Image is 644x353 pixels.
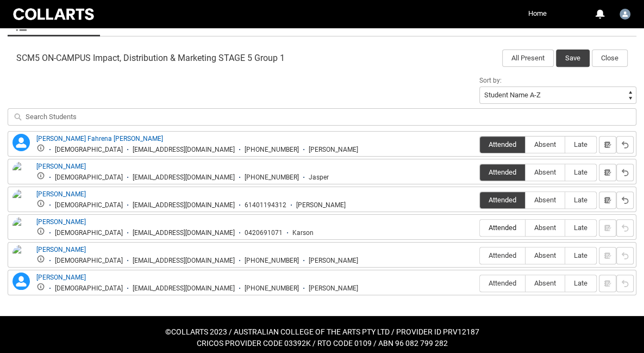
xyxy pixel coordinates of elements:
[599,136,616,153] button: Notes
[133,146,235,154] div: [EMAIL_ADDRESS][DOMAIN_NAME]
[480,196,525,204] span: Attended
[12,217,30,241] img: Karson Kilpady
[526,279,565,287] span: Absent
[55,201,123,209] div: [DEMOGRAPHIC_DATA]
[556,49,590,67] button: Save
[309,284,358,293] div: [PERSON_NAME]
[245,146,299,154] div: [PHONE_NUMBER]
[565,168,596,176] span: Late
[55,257,123,265] div: [DEMOGRAPHIC_DATA]
[245,284,299,293] div: [PHONE_NUMBER]
[526,5,549,22] a: Home
[12,273,30,290] lightning-icon: Rory Howard
[55,284,123,293] div: [DEMOGRAPHIC_DATA]
[133,284,235,293] div: [EMAIL_ADDRESS][DOMAIN_NAME]
[502,49,554,67] button: All Present
[16,53,285,64] span: SCM5 ON-CAMPUS Impact, Distribution & Marketing STAGE 5 Group 1
[309,257,358,265] div: [PERSON_NAME]
[526,168,565,176] span: Absent
[12,189,30,213] img: Joshua McInnes
[565,140,596,148] span: Late
[620,9,630,20] img: Stu.Mannion
[245,174,299,182] div: [PHONE_NUMBER]
[565,196,596,204] span: Late
[480,140,525,148] span: Attended
[309,174,329,182] div: Jasper
[36,218,86,226] a: [PERSON_NAME]
[480,224,525,232] span: Attended
[296,201,346,209] div: [PERSON_NAME]
[36,274,86,281] a: [PERSON_NAME]
[565,251,596,259] span: Late
[480,251,525,259] span: Attended
[592,49,628,67] button: Close
[133,257,235,265] div: [EMAIL_ADDRESS][DOMAIN_NAME]
[245,201,286,209] div: 61401194312
[526,224,565,232] span: Absent
[616,136,634,153] button: Reset
[565,224,596,232] span: Late
[36,135,163,143] a: [PERSON_NAME] Fahrena [PERSON_NAME]
[8,108,636,126] input: Search Students
[526,196,565,204] span: Absent
[36,190,86,198] a: [PERSON_NAME]
[616,191,634,209] button: Reset
[599,164,616,181] button: Notes
[480,168,525,176] span: Attended
[616,247,634,264] button: Reset
[526,140,565,148] span: Absent
[479,77,502,84] span: Sort by:
[245,229,283,237] div: 0420691071
[36,163,86,170] a: [PERSON_NAME]
[617,4,633,22] button: User Profile Stu.Mannion
[12,134,30,151] lightning-icon: Billie Fahrena Mullan
[309,146,358,154] div: [PERSON_NAME]
[616,219,634,237] button: Reset
[133,229,235,237] div: [EMAIL_ADDRESS][DOMAIN_NAME]
[616,164,634,181] button: Reset
[616,275,634,292] button: Reset
[133,174,235,182] div: [EMAIL_ADDRESS][DOMAIN_NAME]
[599,191,616,209] button: Notes
[12,162,30,185] img: Jasper Carbone
[565,279,596,287] span: Late
[245,257,299,265] div: [PHONE_NUMBER]
[36,246,86,253] a: [PERSON_NAME]
[55,174,123,182] div: [DEMOGRAPHIC_DATA]
[133,201,235,209] div: [EMAIL_ADDRESS][DOMAIN_NAME]
[480,279,525,287] span: Attended
[55,229,123,237] div: [DEMOGRAPHIC_DATA]
[526,251,565,259] span: Absent
[12,245,30,269] img: Nicholas Rendall
[55,146,123,154] div: [DEMOGRAPHIC_DATA]
[292,229,314,237] div: Karson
